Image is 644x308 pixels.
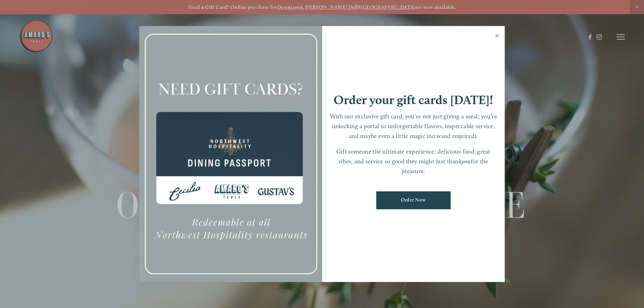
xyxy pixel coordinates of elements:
a: Order Now [376,191,451,209]
a: Close [491,27,504,46]
p: With our exclusive gift card, you’re not just giving a meal; you’re unlocking a portal to unforge... [329,112,498,141]
p: Gift someone the ultimate experience: delicious food, great vibes, and service so good they might... [329,147,498,176]
h1: Order your gift cards [DATE]! [334,94,493,106]
em: you [462,158,471,165]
